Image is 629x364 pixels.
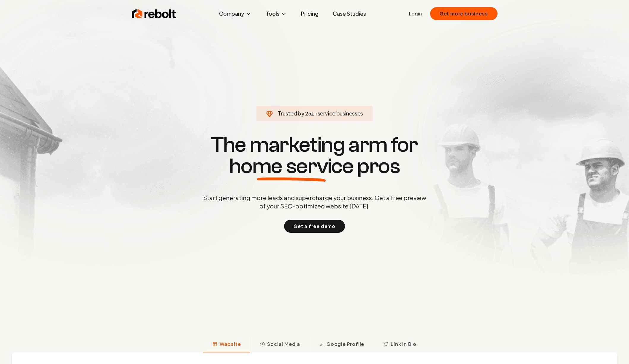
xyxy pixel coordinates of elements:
[172,134,457,177] h1: The marketing arm for pros
[132,8,176,20] img: Rebolt Logo
[391,341,416,348] span: Link in Bio
[374,337,426,352] button: Link in Bio
[261,8,291,20] button: Tools
[229,156,354,177] span: home service
[409,10,422,17] a: Login
[296,8,323,20] a: Pricing
[284,220,345,233] button: Get a free demo
[327,341,364,348] span: Google Profile
[314,110,318,117] span: +
[430,7,498,20] button: Get more business
[202,194,427,210] p: Start generating more leads and supercharge your business. Get a free preview of your SEO-optimiz...
[305,109,314,118] span: 251
[220,341,241,348] span: Website
[310,337,374,352] button: Google Profile
[278,110,304,117] span: Trusted by
[214,8,256,20] button: Company
[318,110,363,117] span: service businesses
[203,337,251,352] button: Website
[328,8,371,20] a: Case Studies
[267,341,300,348] span: Social Media
[250,337,310,352] button: Social Media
